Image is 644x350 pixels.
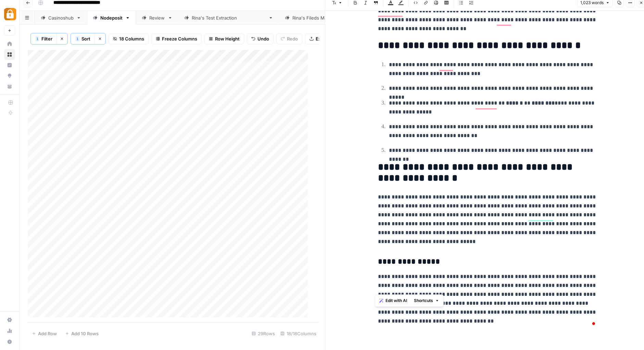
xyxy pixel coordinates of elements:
[81,35,90,42] span: Sort
[377,296,410,305] button: Edit with AI
[414,298,433,304] span: Shortcuts
[4,5,15,23] button: Workspace: Adzz
[136,11,178,25] a: Review
[162,35,197,42] span: Freeze Columns
[35,36,39,41] div: 1
[4,325,15,336] a: Usage
[4,81,15,92] a: Your Data
[100,14,123,21] div: Nodeposit
[75,36,79,41] div: 1
[247,33,274,44] button: Undo
[4,70,15,81] a: Opportunities
[204,33,244,44] button: Row Height
[386,298,407,304] span: Edit with AI
[38,330,57,337] span: Add Row
[4,336,15,347] button: Help + Support
[35,11,87,25] a: Casinoshub
[215,35,240,42] span: Row Height
[109,33,149,44] button: 18 Columns
[276,33,302,44] button: Redo
[4,8,16,20] img: Adzz Logo
[287,35,298,42] span: Redo
[249,328,278,339] div: 29 Rows
[278,328,319,339] div: 18/18 Columns
[119,35,144,42] span: 18 Columns
[87,11,136,25] a: Nodeposit
[305,33,344,44] button: Export CSV
[71,33,94,44] button: 1Sort
[28,328,61,339] button: Add Row
[411,296,442,305] button: Shortcuts
[4,314,15,325] a: Settings
[316,35,340,42] span: Export CSV
[192,14,266,21] div: [PERSON_NAME]'s Test Extraction
[4,38,15,49] a: Home
[41,35,52,42] span: Filter
[71,330,99,337] span: Add 10 Rows
[178,11,279,25] a: [PERSON_NAME]'s Test Extraction
[61,328,103,339] button: Add 10 Rows
[36,36,38,41] span: 1
[279,11,388,25] a: [PERSON_NAME]'s Fileds Manual input
[151,33,202,44] button: Freeze Columns
[4,49,15,60] a: Browse
[4,60,15,71] a: Insights
[48,14,74,21] div: Casinoshub
[149,14,165,21] div: Review
[31,33,56,44] button: 1Filter
[292,14,375,21] div: [PERSON_NAME]'s Fileds Manual input
[76,36,78,41] span: 1
[257,35,269,42] span: Undo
